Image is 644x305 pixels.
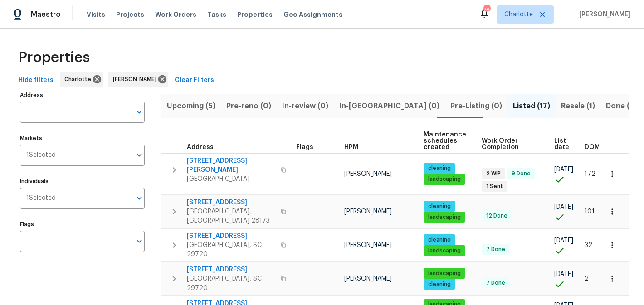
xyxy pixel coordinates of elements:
span: Projects [116,10,144,19]
span: Maestro [31,10,61,19]
span: [PERSON_NAME] [576,10,630,19]
span: Hide filters [18,75,54,86]
span: Geo Assignments [283,10,342,19]
span: landscaping [424,247,464,255]
span: 2 WIP [483,170,504,178]
span: DOM [585,144,600,150]
span: 7 Done [483,279,509,287]
span: In-[GEOGRAPHIC_DATA] (0) [339,100,439,112]
span: Maintenance schedules created [424,131,466,150]
span: 1 Sent [483,183,507,190]
span: cleaning [424,236,454,244]
span: 1 Selected [26,194,56,202]
span: Resale (1) [561,100,595,112]
span: [DATE] [554,204,573,210]
label: Markets [20,136,145,141]
span: cleaning [424,203,454,210]
label: Address [20,92,145,98]
span: 101 [585,208,595,215]
span: Charlotte [504,10,533,19]
label: Flags [20,222,145,227]
span: [DATE] [554,237,573,244]
span: Pre-reno (0) [226,100,271,112]
span: [PERSON_NAME] [344,276,392,282]
span: Properties [18,53,90,62]
button: Clear Filters [171,72,218,89]
span: [GEOGRAPHIC_DATA], SC 29720 [187,241,275,259]
span: Charlotte [64,75,95,84]
span: [GEOGRAPHIC_DATA] [187,174,275,184]
span: Properties [237,10,273,19]
button: Hide filters [15,72,57,89]
label: Individuals [20,179,145,184]
span: cleaning [424,165,454,172]
span: [STREET_ADDRESS] [187,265,275,274]
span: [PERSON_NAME] [344,242,392,248]
button: Open [133,235,146,247]
span: Tasks [207,11,226,18]
span: [GEOGRAPHIC_DATA], SC 29720 [187,274,275,292]
span: In-review (0) [282,100,328,112]
span: 1 Selected [26,151,56,159]
span: Visits [87,10,105,19]
span: [STREET_ADDRESS][PERSON_NAME] [187,156,275,174]
span: List date [554,138,569,150]
span: 2 [585,276,589,282]
span: Flags [296,144,313,150]
span: [DATE] [554,271,573,277]
span: 9 Done [508,170,534,178]
span: [PERSON_NAME] [344,208,392,215]
span: [PERSON_NAME] [113,75,160,84]
span: 12 Done [483,212,511,220]
span: [STREET_ADDRESS] [187,232,275,241]
span: [DATE] [554,166,573,173]
div: 78 [483,5,490,15]
span: [STREET_ADDRESS] [187,198,275,207]
span: Clear Filters [175,75,214,86]
span: [PERSON_NAME] [344,171,392,177]
div: Charlotte [60,72,103,87]
span: HPM [344,144,358,150]
span: 172 [585,171,595,177]
span: [GEOGRAPHIC_DATA], [GEOGRAPHIC_DATA] 28173 [187,207,275,225]
span: Address [187,144,214,150]
span: Pre-Listing (0) [450,100,502,112]
span: Listed (17) [513,100,550,112]
button: Open [133,149,146,161]
button: Open [133,106,146,118]
span: cleaning [424,281,454,288]
span: Work Order Completion [482,138,539,150]
span: 7 Done [483,246,509,253]
span: Upcoming (5) [167,100,215,112]
span: landscaping [424,175,464,183]
span: landscaping [424,213,464,221]
span: landscaping [424,270,464,277]
div: [PERSON_NAME] [108,72,168,87]
button: Open [133,192,146,204]
span: 32 [585,242,592,248]
span: Work Orders [155,10,196,19]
